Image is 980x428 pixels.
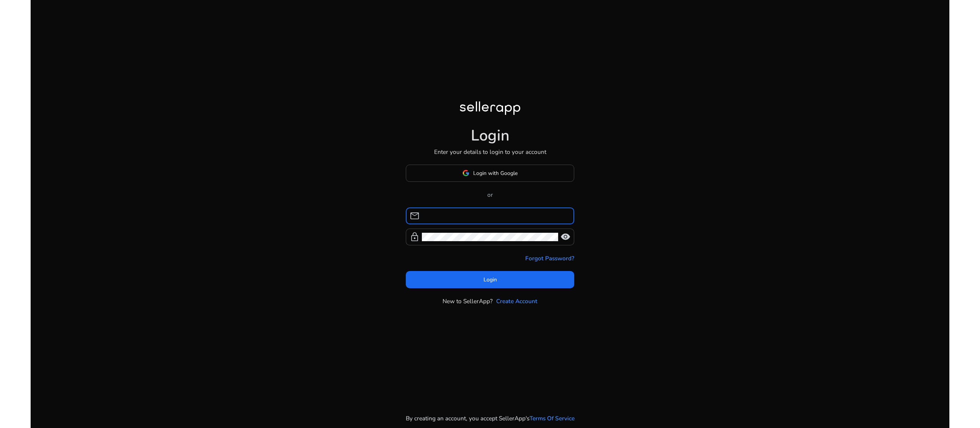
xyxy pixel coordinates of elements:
button: Login with Google [406,165,574,182]
span: Login [483,276,497,284]
a: Create Account [496,297,537,305]
a: Terms Of Service [529,414,575,423]
img: google-logo.svg [462,170,469,176]
span: Login with Google [473,169,518,177]
p: New to SellerApp? [443,297,493,305]
a: Forgot Password? [525,254,574,263]
p: or [406,190,574,199]
span: mail [410,211,420,221]
p: Enter your details to login to your account [434,147,546,156]
span: visibility [560,232,570,242]
h1: Login [471,127,510,145]
button: Login [406,271,574,288]
span: lock [410,232,420,242]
